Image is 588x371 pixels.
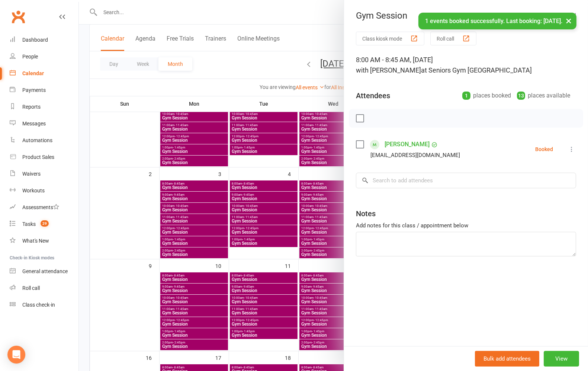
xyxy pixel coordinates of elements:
[517,92,525,100] div: 13
[22,154,54,160] div: Product Sales
[356,208,376,219] div: Notes
[544,351,579,367] button: View
[562,13,575,29] button: ×
[462,92,470,100] div: 1
[385,138,430,150] a: [PERSON_NAME]
[22,238,49,244] div: What's New
[421,66,532,74] span: at Seniors Gym [GEOGRAPHIC_DATA]
[10,48,78,65] a: People
[22,104,41,110] div: Reports
[22,285,40,291] div: Roll call
[10,233,78,249] a: What's New
[10,82,78,99] a: Payments
[22,204,59,210] div: Assessments
[10,297,78,313] a: Class kiosk mode
[370,150,460,160] div: [EMAIL_ADDRESS][DOMAIN_NAME]
[22,70,44,76] div: Calendar
[22,171,41,177] div: Waivers
[517,90,570,101] div: places available
[10,65,78,82] a: Calendar
[22,302,55,308] div: Class check-in
[10,132,78,149] a: Automations
[41,220,49,227] span: 29
[10,149,78,166] a: Product Sales
[10,280,78,297] a: Roll call
[535,147,553,152] div: Booked
[22,87,46,93] div: Payments
[344,10,588,21] div: Gym Session
[356,32,424,45] button: Class kiosk mode
[9,7,28,26] a: Clubworx
[10,166,78,182] a: Waivers
[10,99,78,115] a: Reports
[22,188,45,194] div: Workouts
[22,54,38,60] div: People
[356,90,390,101] div: Attendees
[10,115,78,132] a: Messages
[10,216,78,233] a: Tasks 29
[10,199,78,216] a: Assessments
[356,221,576,230] div: Add notes for this class / appointment below
[22,221,36,227] div: Tasks
[10,263,78,280] a: General attendance kiosk mode
[22,268,68,274] div: General attendance
[356,173,576,188] input: Search to add attendees
[22,121,46,127] div: Messages
[462,90,511,101] div: places booked
[22,37,48,43] div: Dashboard
[10,182,78,199] a: Workouts
[22,137,52,143] div: Automations
[475,351,539,367] button: Bulk add attendees
[10,32,78,48] a: Dashboard
[356,55,576,76] div: 8:00 AM - 8:45 AM, [DATE]
[430,32,476,45] button: Roll call
[418,13,576,29] div: 1 events booked successfully. Last booking: [DATE].
[7,346,25,364] div: Open Intercom Messenger
[356,66,421,74] span: with [PERSON_NAME]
